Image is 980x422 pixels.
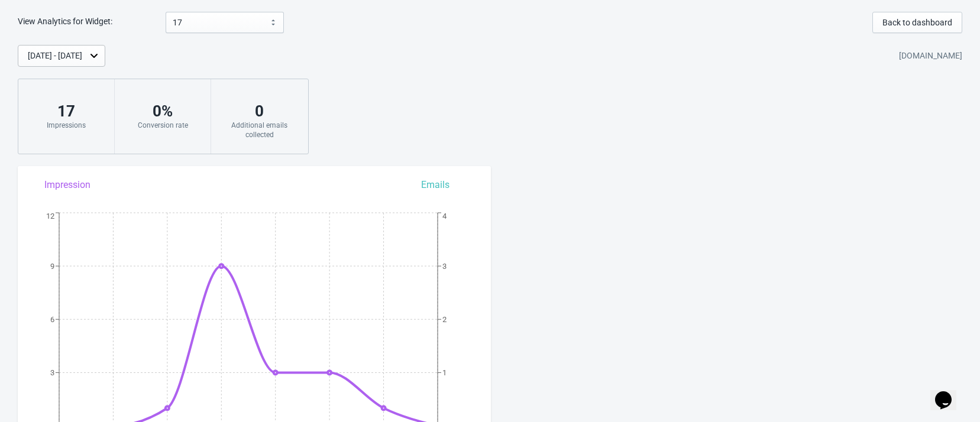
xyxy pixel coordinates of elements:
tspan: 12 [46,212,54,220]
span: Back to dashboard [882,18,952,27]
div: 0 [223,102,296,121]
tspan: 2 [442,315,447,324]
label: View Analytics for Widget: [18,15,166,27]
div: Conversion rate [127,121,199,130]
tspan: 3 [442,262,447,271]
tspan: 4 [442,212,447,220]
tspan: 9 [50,262,54,271]
iframe: chat widget [930,375,968,410]
div: 17 [30,102,102,121]
button: Back to dashboard [872,12,962,33]
div: Additional emails collected [223,121,296,139]
tspan: 3 [50,368,54,377]
div: [DATE] - [DATE] [28,50,82,62]
tspan: 6 [50,315,54,324]
div: Impressions [30,121,102,130]
tspan: 1 [442,368,447,377]
div: 0 % [127,102,199,121]
div: [DOMAIN_NAME] [899,46,962,67]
